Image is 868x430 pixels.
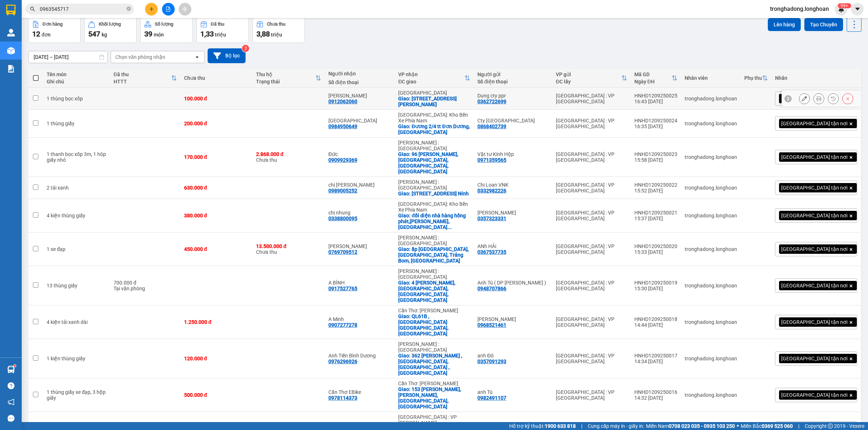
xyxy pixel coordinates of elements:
[477,359,506,364] div: 0357091293
[8,382,14,389] span: question-circle
[477,243,549,249] div: ANh HẢi
[556,243,627,255] div: [GEOGRAPHIC_DATA] : VP [GEOGRAPHIC_DATA]
[477,188,506,194] div: 0332982226
[398,308,470,313] div: Cần Thơ: [PERSON_NAME]
[115,53,165,61] div: Chọn văn phòng nhận
[398,123,470,135] div: Giao: Đương 2/4 tt Đơn Dương, Lâm Đồng
[685,392,737,398] div: tronghadong.longhoan
[48,3,143,13] strong: PHIẾU DÁN LÊN HÀNG
[685,283,737,288] div: tronghadong.longhoan
[634,322,677,328] div: 14:44 [DATE]
[781,184,847,191] span: [GEOGRAPHIC_DATA] tận nơi
[634,280,677,286] div: HNHD1209250019
[328,182,391,188] div: chị Thanh Châu
[20,25,38,31] strong: CSKH:
[114,71,171,77] div: Đã thu
[127,6,131,11] span: close-circle
[781,120,847,127] span: [GEOGRAPHIC_DATA] tận nơi
[398,213,470,230] div: Giao: đối diện nhà hàng hồng phát,thích quảng đức,hà quang 2,phước hải,nha trang
[398,341,470,353] div: [PERSON_NAME] : [GEOGRAPHIC_DATA]
[634,79,672,84] div: Ngày ĐH
[256,151,321,157] div: 2.868.000 đ
[477,71,549,77] div: Người gửi
[47,185,106,191] div: 2 tải xanh
[110,69,180,88] th: Toggle SortBy
[3,44,112,53] span: Mã đơn: HNHD1209250025
[477,79,549,84] div: Số điện thoại
[398,386,470,409] div: Giao: 153 NGuyễn Văn Cừ, An Hoà, Ninh Kiều, Cần Thơ
[556,93,627,104] div: [GEOGRAPHIC_DATA] : VP [GEOGRAPHIC_DATA]
[477,182,549,188] div: Chị Loan VNK
[768,18,801,31] button: Lên hàng
[32,30,40,38] span: 12
[7,47,15,55] img: warehouse-icon
[328,157,357,163] div: 0909929369
[154,32,164,38] span: món
[552,69,631,88] th: Toggle SortBy
[184,213,249,218] div: 380.000 đ
[256,71,315,77] div: Thu hộ
[328,151,391,157] div: Đức
[634,216,677,221] div: 15:37 [DATE]
[685,356,737,361] div: tronghadong.longhoan
[685,154,737,160] div: tronghadong.longhoan
[398,313,470,336] div: Giao: QL61B , tx Long Mỹ, Hậu Giang
[685,246,737,252] div: tronghadong.longhoan
[328,359,357,364] div: 0976296926
[127,6,131,13] span: close-circle
[328,353,391,359] div: Anh Tiến Bình Dương
[741,69,771,88] th: Toggle SortBy
[398,140,470,151] div: [PERSON_NAME] : [GEOGRAPHIC_DATA]
[477,389,549,395] div: anh Tú
[63,25,133,38] span: CÔNG TY TNHH CHUYỂN PHÁT NHANH BẢO AN
[804,18,843,31] button: Tạo Chuyến
[646,422,735,430] span: Miền Nam
[47,389,106,401] div: 1 thùng giấy xe đạp, 3 hộp giấy
[685,319,737,325] div: tronghadong.longhoan
[252,17,305,43] button: Chưa thu3,88 triệu
[634,359,677,364] div: 14:34 [DATE]
[398,235,470,246] div: [PERSON_NAME] : [GEOGRAPHIC_DATA]
[477,151,549,157] div: Vật tư Kính Hộp
[398,151,470,174] div: Giao: 96 Quốc Hưng, An Khánh, Thảo Điền, Thủ ĐỨC
[328,280,391,286] div: A BÌNH
[256,30,270,38] span: 3,88
[328,216,357,221] div: 0338800095
[477,210,549,216] div: Hoàng Anh
[328,395,357,401] div: 0978114373
[328,188,357,194] div: 0989005252
[184,75,249,81] div: Chưa thu
[798,422,799,430] span: |
[556,389,627,401] div: [GEOGRAPHIC_DATA] : VP [GEOGRAPHIC_DATA]
[634,316,677,322] div: HNHD1209250018
[685,75,737,81] div: Nhân viên
[781,246,847,252] span: [GEOGRAPHIC_DATA] tận nơi
[256,151,321,163] div: Chưa thu
[102,32,107,38] span: kg
[256,243,321,249] div: 13.500.000 đ
[398,268,470,280] div: [PERSON_NAME] : [GEOGRAPHIC_DATA]
[99,22,121,27] div: Khối lượng
[685,185,737,191] div: tronghadong.longhoan
[47,283,106,288] div: 13 thùng giấy
[30,6,35,12] span: search
[271,32,282,38] span: triệu
[84,17,137,43] button: Khối lượng547kg
[47,96,106,101] div: 1 thùng bọc xốp
[781,95,847,102] span: [GEOGRAPHIC_DATA] tận nơi
[47,356,106,361] div: 1 kiện thùng giấy
[7,366,15,373] img: warehouse-icon
[144,30,152,38] span: 39
[737,425,739,427] span: ⚪️
[634,395,677,401] div: 14:32 [DATE]
[88,30,100,38] span: 547
[685,96,737,101] div: tronghadong.longhoan
[184,121,249,126] div: 200.000 đ
[556,353,627,364] div: [GEOGRAPHIC_DATA] : VP [GEOGRAPHIC_DATA]
[182,6,187,12] span: aim
[398,246,470,264] div: Giao: ấp Quảng Hoà, Quảng Tiến, Trảng Bom, Đồng NAi
[669,423,735,429] strong: 0708 023 035 - 0935 103 250
[556,280,627,291] div: [GEOGRAPHIC_DATA] : VP [GEOGRAPHIC_DATA]
[477,353,549,359] div: anh Đô
[398,381,470,386] div: Cần Thơ: [PERSON_NAME]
